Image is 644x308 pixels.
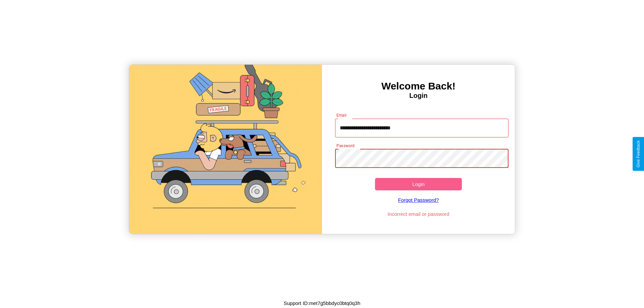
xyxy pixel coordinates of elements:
p: Incorrect email or password [332,209,505,219]
button: Login [375,178,462,190]
h3: Welcome Back! [322,80,515,92]
h4: Login [322,92,515,100]
img: gif [129,65,322,234]
label: Email [336,112,347,118]
p: Support ID: met7g5bbdyc0btq0q3h [284,299,361,308]
a: Forgot Password? [332,190,505,209]
div: Give Feedback [636,140,641,168]
label: Password [336,143,354,148]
